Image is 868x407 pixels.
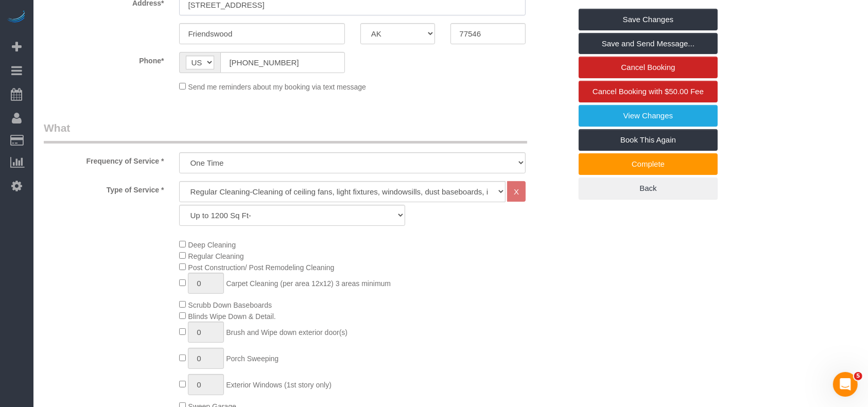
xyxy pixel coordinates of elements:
a: View Changes [579,105,718,127]
span: Post Construction/ Post Remodeling Cleaning [188,263,334,272]
a: Save Changes [579,9,718,30]
span: Deep Cleaning [188,241,236,249]
legend: What [44,120,527,144]
span: Carpet Cleaning (per area 12x12) 3 areas minimum [226,279,391,288]
label: Frequency of Service * [36,152,171,166]
span: Cancel Booking with $50.00 Fee [593,87,704,96]
span: Exterior Windows (1st story only) [226,381,332,389]
span: Regular Cleaning [188,252,244,260]
iframe: Intercom live chat [833,372,858,397]
input: City* [179,23,344,44]
span: 5 [854,372,862,380]
a: Save and Send Message... [579,33,718,55]
span: Scrubb Down Baseboards [188,301,272,309]
label: Type of Service * [36,181,171,195]
span: Send me reminders about my booking via text message [188,83,366,91]
span: Porch Sweeping [226,355,279,363]
span: Blinds Wipe Down & Detail. [188,312,275,321]
a: Cancel Booking with $50.00 Fee [579,81,718,102]
span: Brush and Wipe down exterior door(s) [226,328,348,337]
label: Phone* [36,52,171,66]
a: Cancel Booking [579,57,718,78]
input: Zip Code* [450,23,526,44]
input: Phone* [220,52,344,73]
a: Back [579,178,718,199]
img: Automaid Logo [6,10,27,25]
a: Book This Again [579,129,718,151]
a: Complete [579,153,718,175]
